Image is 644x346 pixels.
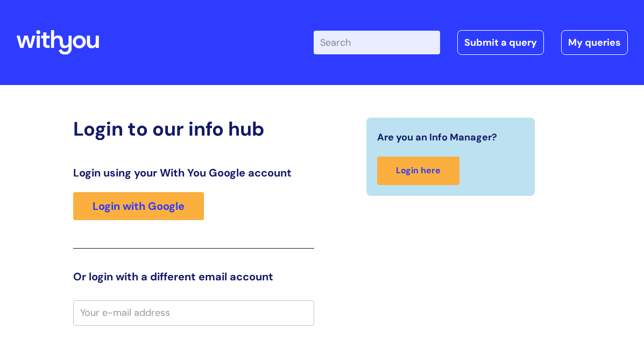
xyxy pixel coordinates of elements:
input: Search [314,31,440,54]
a: Login with Google [73,192,204,220]
a: Submit a query [457,30,544,55]
input: Your e-mail address [73,300,314,325]
a: My queries [561,30,628,55]
h3: Or login with a different email account [73,270,314,283]
h2: Login to our info hub [73,117,314,140]
span: Are you an Info Manager? [377,129,497,146]
a: Login here [377,157,459,185]
h3: Login using your With You Google account [73,166,314,179]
